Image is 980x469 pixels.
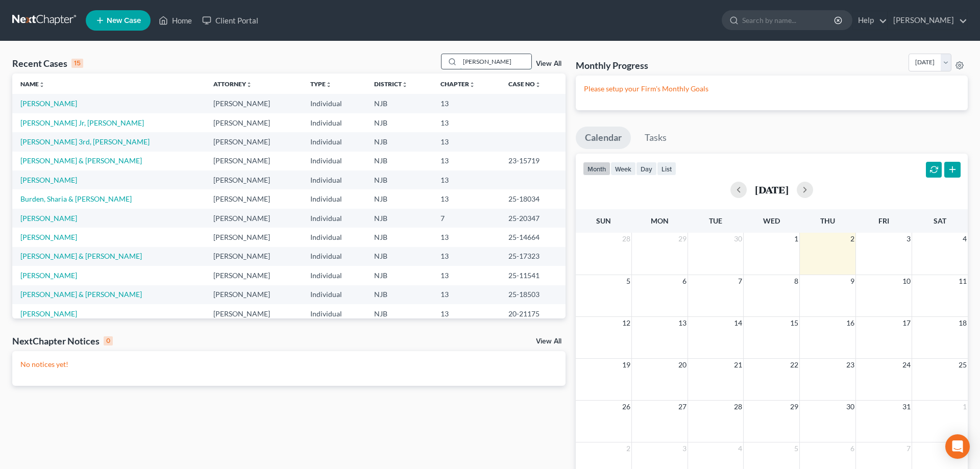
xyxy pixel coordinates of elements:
span: Wed [763,216,780,225]
td: 13 [432,113,500,132]
span: 5 [625,275,631,287]
td: [PERSON_NAME] [205,285,302,304]
td: Individual [302,228,366,246]
td: 25-20347 [500,209,566,228]
td: Individual [302,152,366,170]
a: [PERSON_NAME] Jr, [PERSON_NAME] [20,118,144,127]
a: [PERSON_NAME] [888,11,967,30]
span: 20 [677,359,688,371]
span: 2 [625,442,631,455]
a: Districtunfold_more [374,80,408,88]
td: 13 [432,189,500,208]
td: 13 [432,247,500,266]
td: Individual [302,113,366,132]
a: [PERSON_NAME] [20,99,77,108]
span: 14 [733,317,743,329]
span: 30 [733,233,743,245]
span: 5 [793,442,799,455]
a: Home [154,11,197,30]
td: NJB [366,152,432,170]
td: NJB [366,113,432,132]
p: No notices yet! [20,359,557,369]
td: 23-15719 [500,152,566,170]
a: Attorneyunfold_more [213,80,252,88]
span: 13 [677,317,688,329]
span: 4 [737,442,743,455]
i: unfold_more [469,82,475,88]
i: unfold_more [326,82,332,88]
span: 22 [789,359,799,371]
a: [PERSON_NAME] & [PERSON_NAME] [20,290,142,299]
i: unfold_more [246,82,252,88]
span: 12 [621,317,631,329]
td: 13 [432,285,500,304]
span: 11 [958,275,968,287]
a: Chapterunfold_more [440,80,475,88]
span: 17 [901,317,912,329]
span: 1 [793,233,799,245]
td: [PERSON_NAME] [205,209,302,228]
span: 7 [905,442,912,455]
span: 18 [958,317,968,329]
span: Thu [820,216,835,225]
td: NJB [366,132,432,151]
span: 23 [845,359,855,371]
span: 6 [681,275,688,287]
td: Individual [302,209,366,228]
span: 31 [901,401,912,413]
span: 24 [901,359,912,371]
h2: [DATE] [755,184,789,195]
span: Tue [709,216,722,225]
a: [PERSON_NAME] [20,233,77,241]
td: 20-21175 [500,304,566,323]
span: 21 [733,359,743,371]
td: 13 [432,170,500,189]
td: NJB [366,189,432,208]
td: 13 [432,132,500,151]
a: [PERSON_NAME] [20,271,77,280]
td: Individual [302,94,366,113]
td: [PERSON_NAME] [205,94,302,113]
span: 6 [849,442,855,455]
i: unfold_more [402,82,408,88]
span: 29 [789,401,799,413]
span: 29 [677,233,688,245]
button: week [610,162,636,176]
td: [PERSON_NAME] [205,152,302,170]
td: NJB [366,209,432,228]
td: NJB [366,94,432,113]
span: 15 [789,317,799,329]
span: 25 [958,359,968,371]
a: Help [853,11,887,30]
td: Individual [302,170,366,189]
span: 19 [621,359,631,371]
a: Typeunfold_more [310,80,332,88]
span: 1 [962,401,968,413]
p: Please setup your Firm's Monthly Goals [584,84,960,94]
td: 25-11541 [500,266,566,285]
td: Individual [302,285,366,304]
input: Search by name... [460,54,531,69]
div: Recent Cases [12,57,83,69]
span: New Case [107,17,141,24]
td: [PERSON_NAME] [205,228,302,246]
td: [PERSON_NAME] [205,247,302,266]
span: Sat [934,216,946,225]
td: Individual [302,189,366,208]
span: 7 [737,275,743,287]
span: 26 [621,401,631,413]
a: Burden, Sharia & [PERSON_NAME] [20,194,132,203]
td: [PERSON_NAME] [205,132,302,151]
a: [PERSON_NAME] [20,309,77,318]
td: 7 [432,209,500,228]
td: [PERSON_NAME] [205,113,302,132]
a: [PERSON_NAME] & [PERSON_NAME] [20,156,142,165]
span: 16 [845,317,855,329]
td: 13 [432,94,500,113]
td: 13 [432,228,500,246]
a: Client Portal [197,11,263,30]
td: Individual [302,132,366,151]
td: NJB [366,304,432,323]
span: Fri [878,216,889,225]
span: 28 [621,233,631,245]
